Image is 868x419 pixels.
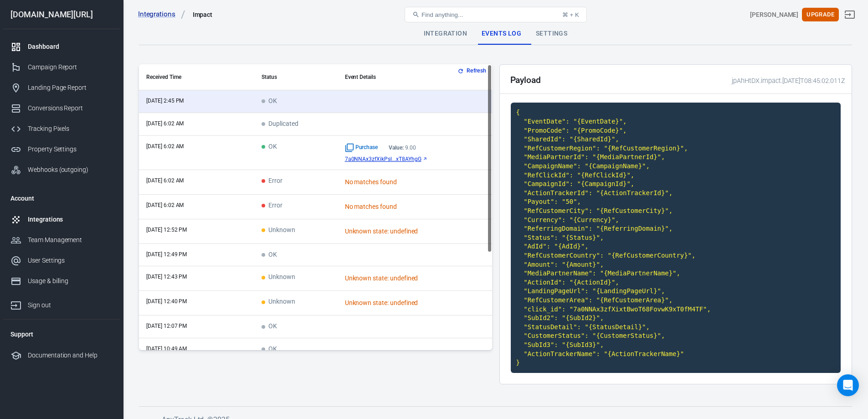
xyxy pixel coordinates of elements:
time: 2025-08-07T10:49:38+06:00 [146,346,187,352]
time: 2025-08-08T06:02:13+06:00 [146,120,184,127]
div: [DOMAIN_NAME][URL] [3,10,120,19]
div: Integration [416,23,474,45]
div: Unknown state: undefined [345,274,485,283]
a: Sign out [839,4,861,26]
span: Unknown [262,274,295,281]
div: Webhooks (outgoing) [28,165,113,175]
div: Documentation and Help [28,351,113,360]
time: 2025-08-07T12:43:43+06:00 [146,274,187,280]
a: Conversions Report [3,98,120,119]
span: Unknown [262,227,295,234]
div: Usage & billing [28,276,113,286]
li: Support [3,323,120,345]
span: Duplicated [262,120,298,128]
code: { "EventDate": "{EventDate}", "PromoCode": "{PromoCode}", "SharedId": "{SharedId}", "RefCustomerR... [511,103,841,372]
span: Standard event name [345,143,378,152]
button: Find anything...⌘ + K [405,7,587,22]
time: 2025-08-07T12:07:25+06:00 [146,323,187,329]
th: Status [254,64,337,90]
a: Property Settings [3,139,120,160]
span: OK [262,251,277,259]
a: Tracking Pixels [3,119,120,139]
a: Dashboard [3,36,120,57]
a: Integrations [3,209,120,230]
li: Account [3,187,120,209]
div: Unknown state: undefined [345,227,485,236]
time: 2025-08-08T06:02:12+06:00 [146,202,184,208]
div: Landing Page Report [28,83,113,93]
div: Account id: jpAhHtDX [750,10,798,20]
span: Error [262,202,282,210]
a: Landing Page Report [3,78,120,98]
a: Integrations [138,10,185,19]
th: Received Time [139,64,254,90]
time: 2025-08-08T06:02:13+06:00 [146,143,184,150]
div: Impact [193,10,213,19]
span: OK [262,143,277,151]
span: Error [262,177,282,185]
div: Settings [529,23,575,45]
div: Property Settings [28,145,113,154]
time: 2025-08-07T12:40:49+06:00 [146,298,187,305]
div: Tracking Pixels [28,124,113,134]
a: Sign out [3,291,120,316]
a: Campaign Report [3,57,120,78]
time: 2025-08-07T12:52:54+06:00 [146,227,187,233]
span: Unknown [262,298,295,306]
span: OK [262,98,277,105]
button: Upgrade [802,8,839,22]
div: Dashboard [28,42,113,52]
a: 7a0NNAx3zfXikPsl...xT8AYhgG [345,156,485,162]
a: Usage & billing [3,271,120,291]
div: Sign out [28,300,113,310]
div: User Settings [28,256,113,265]
h2: Payload [510,75,541,85]
time: 2025-08-08T14:45:02+06:00 [146,98,184,104]
div: Integrations [28,215,113,224]
th: Event Details [338,64,492,90]
button: Refresh [456,66,490,76]
div: Unknown state: undefined [345,298,485,308]
a: User Settings [3,250,120,271]
span: Find anything... [421,11,463,18]
span: OK [262,323,277,331]
a: Team Management [3,230,120,250]
time: 2025-08-08T06:02:12+06:00 [146,177,184,184]
strong: Value: [389,145,404,151]
div: Open Intercom Messenger [837,374,859,396]
div: Team Management [28,235,113,245]
div: Campaign Report [28,62,113,72]
time: 2025-08-07T12:49:34+06:00 [146,251,187,258]
div: Events Log [474,23,529,45]
div: ⌘ + K [562,11,579,18]
span: OK [262,346,277,353]
div: No matches found [345,177,485,187]
a: Webhooks (outgoing) [3,160,120,180]
div: Conversions Report [28,103,113,113]
div: No matches found [345,202,485,212]
div: scrollable content [139,64,492,350]
span: 7a0NNAx3zfXikPslSM6FM3dq0wxT8AYhgG [345,156,421,162]
div: 9.00 [389,145,416,151]
div: jpAhHtDX.impact.[DATE]T08:45:02.011Z [729,76,845,86]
